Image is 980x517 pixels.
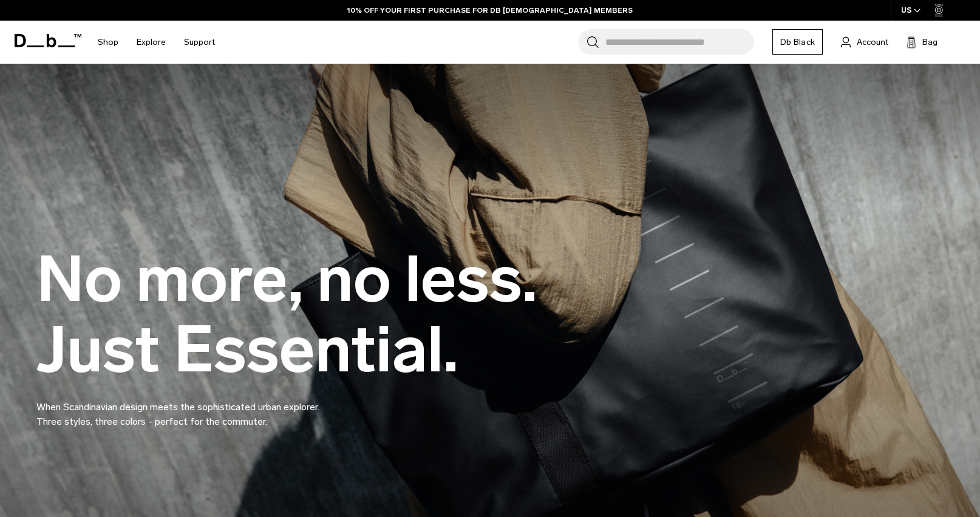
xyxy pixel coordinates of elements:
h1: No more, no less. Just Essential. [36,245,537,385]
a: Shop [98,21,118,64]
a: 10% OFF YOUR FIRST PURCHASE FOR DB [DEMOGRAPHIC_DATA] MEMBERS [347,5,633,16]
a: Db Black [772,29,823,55]
nav: Main Navigation [89,21,224,64]
a: Account [841,35,888,49]
span: Account [857,36,888,49]
p: When Scandinavian design meets the sophisticated urban explorer. Three styles, three colors - per... [36,385,328,429]
a: Explore [137,21,166,64]
button: Bag [907,35,937,49]
span: Bag [922,36,937,49]
a: Support [184,21,215,64]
